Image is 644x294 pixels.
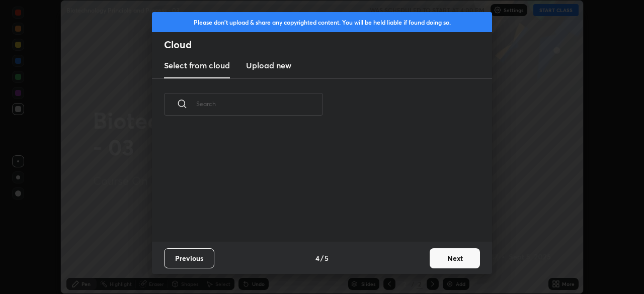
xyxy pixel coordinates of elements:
button: Previous [164,248,214,268]
h4: 4 [315,253,319,263]
div: Please don't upload & share any copyrighted content. You will be held liable if found doing so. [152,12,492,32]
h4: 5 [325,253,329,263]
h3: Upload new [246,59,291,71]
h4: / [320,253,324,263]
h2: Cloud [164,38,492,51]
h3: Select from cloud [164,59,230,71]
button: Next [430,248,480,268]
input: Search [196,82,323,125]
